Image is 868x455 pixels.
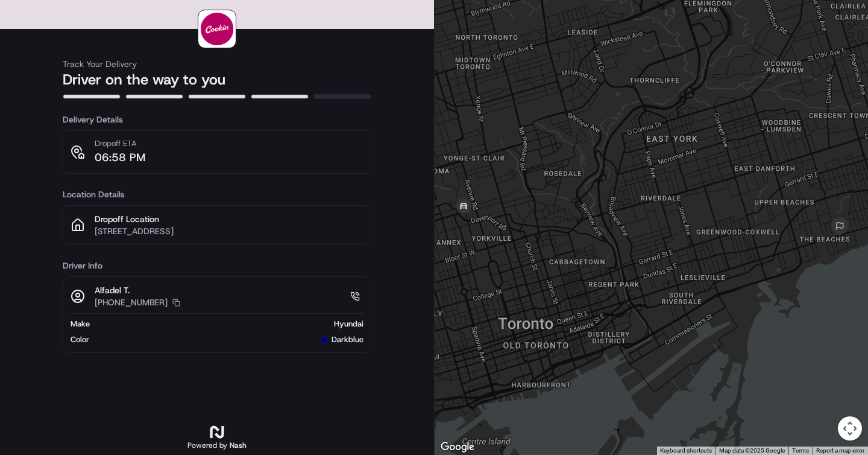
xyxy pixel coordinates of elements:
[71,334,89,345] span: Color
[63,58,371,70] h3: Track Your Delivery
[332,334,363,345] span: darkblue
[63,113,371,126] h3: Delivery Details
[334,319,363,329] span: Hyundai
[201,13,233,45] img: logo-public_tracking_screen-Cookin%20App-1685973699139.png
[660,447,712,455] button: Keyboard shortcuts
[63,188,371,200] h3: Location Details
[187,441,247,450] h2: Powered by
[95,213,363,225] p: Dropoff Location
[95,138,145,149] p: Dropoff ETA
[95,225,363,237] p: [STREET_ADDRESS]
[792,447,809,454] a: Terms (opens in new tab)
[719,447,785,454] span: Map data ©2025 Google
[230,441,247,450] span: Nash
[438,439,477,455] img: Google
[95,296,168,308] p: [PHONE_NUMBER]
[816,447,864,454] a: Report a map error
[63,259,371,272] h3: Driver Info
[838,416,862,441] button: Map camera controls
[71,319,90,329] span: Make
[95,284,180,296] p: Alfadel T.
[95,149,145,166] p: 06:58 PM
[438,439,477,455] a: Open this area in Google Maps (opens a new window)
[63,70,371,89] h2: Driver on the way to you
